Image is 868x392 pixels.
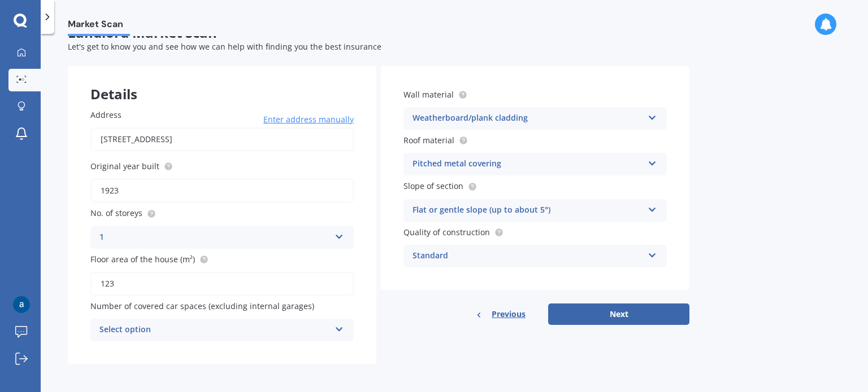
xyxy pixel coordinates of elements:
span: Floor area of the house (m²) [90,254,195,265]
span: Slope of section [403,181,463,192]
div: Pitched metal covering [413,157,643,171]
div: Select option [99,323,330,337]
input: Enter year [90,179,354,202]
div: 1 [99,231,330,244]
span: Number of covered car spaces (excluding internal garages) [90,301,314,311]
span: Let's get to know you and see how we can help with finding you the best insurance [68,41,381,52]
span: Wall material [403,89,454,100]
span: Original year built [90,161,159,171]
span: No. of storeys [90,208,142,219]
input: Enter address [90,127,354,151]
span: Roof material [403,135,454,146]
button: Next [548,303,689,325]
img: ACg8ocI4K0xjZeihe8PiSYS0qW88e0llDKnZSabcDiBxLCqSeudrBQ=s96-c [13,296,30,313]
div: Details [68,66,376,100]
span: Market Scan [68,19,130,34]
span: Previous [492,306,526,323]
div: Standard [413,249,643,263]
div: Flat or gentle slope (up to about 5°) [413,204,643,217]
span: Quality of construction [403,227,490,237]
input: Enter floor area [90,272,354,296]
span: Enter address manually [263,114,354,125]
span: 50 % [631,29,645,37]
div: Weatherboard/plank cladding [413,112,643,125]
span: Address [90,109,121,120]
